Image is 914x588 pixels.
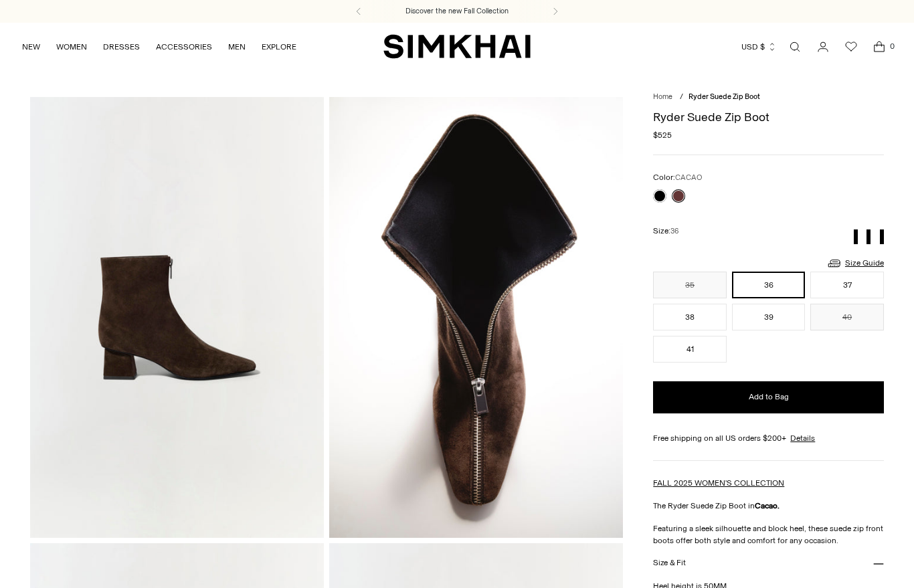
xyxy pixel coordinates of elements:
label: Size: [653,225,678,237]
button: 35 [653,272,727,298]
a: Open cart modal [866,33,893,60]
button: 39 [732,304,806,330]
a: MEN [228,32,246,62]
a: Size Guide [826,255,884,272]
a: FALL 2025 WOMEN'S COLLECTION [653,478,784,488]
a: DRESSES [103,32,140,62]
button: 41 [653,336,727,363]
span: Add to Bag [749,391,789,403]
button: 38 [653,304,727,330]
span: 36 [670,227,678,235]
nav: breadcrumbs [653,92,884,103]
button: 36 [732,272,806,298]
button: 37 [810,272,884,298]
h3: Size & Fit [653,559,685,567]
button: 40 [810,304,884,330]
a: EXPLORE [262,32,296,62]
a: Wishlist [838,33,864,60]
span: 0 [886,40,898,52]
strong: Cacao. [755,501,780,510]
button: USD $ [741,32,777,62]
img: Ryder Suede Zip Boot [30,97,324,538]
button: Add to Bag [653,381,884,413]
a: Home [653,92,672,101]
div: / [680,92,683,103]
a: SIMKHAI [383,33,531,60]
h1: Ryder Suede Zip Boot [653,111,884,123]
a: WOMEN [56,32,87,62]
a: Open search modal [782,33,808,60]
a: Discover the new Fall Collection [405,6,509,17]
span: CACAO [675,173,702,182]
span: $525 [653,129,672,141]
label: Color: [653,171,702,184]
div: Free shipping on all US orders $200+ [653,432,884,444]
p: Featuring a sleek silhouette and block heel, these suede zip front boots offer both style and com... [653,522,884,547]
img: Ryder Suede Zip Boot [329,97,623,538]
span: Ryder Suede Zip Boot [689,92,760,101]
button: Size & Fit [653,547,884,581]
a: NEW [22,32,40,62]
a: ACCESSORIES [156,32,212,62]
p: The Ryder Suede Zip Boot in [653,500,884,512]
a: Go to the account page [810,33,836,60]
a: Details [790,432,815,444]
